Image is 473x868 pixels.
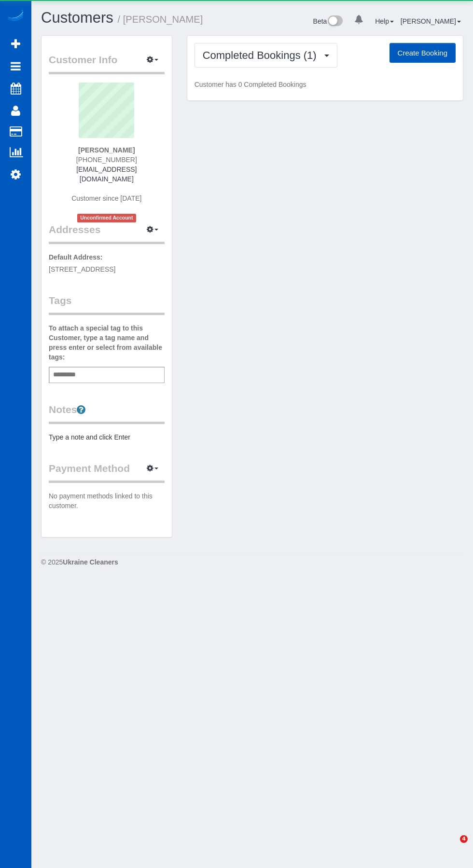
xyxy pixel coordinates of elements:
span: Customer since [DATE] [71,194,141,202]
button: Create Booking [390,43,456,63]
legend: Notes [49,402,165,424]
a: Customers [41,9,113,26]
a: [EMAIL_ADDRESS][DOMAIN_NAME] [76,165,137,183]
span: 4 [460,835,468,843]
p: Customer has 0 Completed Bookings [195,80,456,89]
a: Help [375,17,394,25]
span: Unconfirmed Account [77,214,136,222]
label: Default Address: [49,252,103,262]
a: [PERSON_NAME] [401,17,461,25]
legend: Tags [49,293,165,315]
img: Automaid Logo [6,10,25,23]
label: To attach a special tag to this Customer, type a tag name and press enter or select from availabl... [49,323,165,362]
small: / [PERSON_NAME] [118,14,203,25]
p: No payment methods linked to this customer. [49,491,165,510]
strong: Ukraine Cleaners [63,558,118,566]
span: Completed Bookings (1) [203,49,321,61]
strong: [PERSON_NAME] [78,146,135,154]
span: [PHONE_NUMBER] [76,156,137,164]
a: Beta [313,17,343,25]
iframe: Intercom live chat [440,835,463,858]
pre: Type a note and click Enter [49,432,165,442]
legend: Payment Method [49,461,165,483]
legend: Customer Info [49,53,165,74]
img: New interface [327,15,343,28]
button: Completed Bookings (1) [195,43,337,68]
span: [STREET_ADDRESS] [49,265,115,273]
div: © 2025 [41,557,463,567]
